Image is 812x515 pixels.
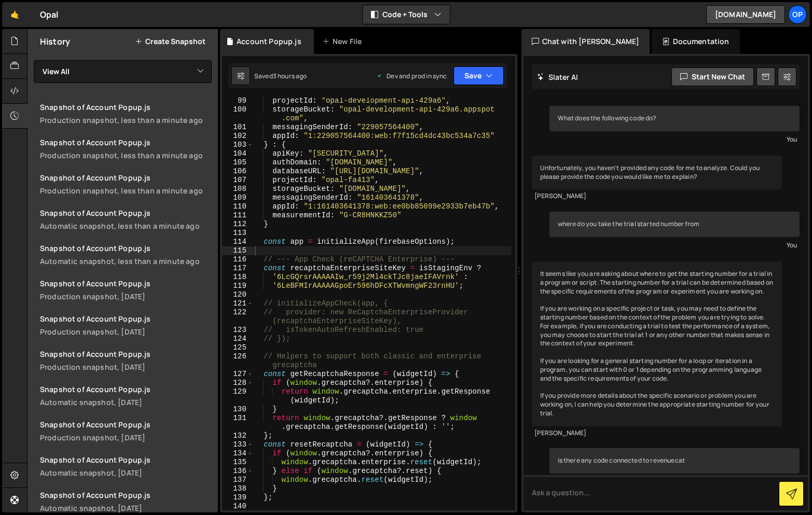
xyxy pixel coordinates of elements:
h2: Slater AI [537,72,579,82]
div: 104 [222,149,253,158]
a: Snapshot of Account Popup.js Production snapshot, [DATE] [34,343,218,378]
div: 119 [222,282,253,290]
div: Automatic snapshot, [DATE] [40,397,212,407]
div: Snapshot of Account Popup.js [40,102,212,112]
a: Snapshot of Account Popup.js Production snapshot, [DATE] [34,308,218,343]
div: Automatic snapshot, [DATE] [40,503,212,513]
a: Snapshot of Account Popup.js Production snapshot, [DATE] [34,272,218,308]
div: Production snapshot, [DATE] [40,327,212,337]
div: 138 [222,484,253,493]
a: Snapshot of Account Popup.jsAutomatic snapshot, less than a minute ago [34,237,218,272]
div: Production snapshot, less than a minute ago [40,186,212,196]
div: New File [322,36,366,47]
div: You [552,134,797,145]
div: 101 [222,123,253,132]
div: [PERSON_NAME] [534,429,780,438]
div: 105 [222,158,253,167]
div: Production snapshot, less than a minute ago [40,115,212,125]
div: Opal [40,8,59,21]
div: 111 [222,211,253,220]
div: 136 [222,467,253,476]
div: 129 [222,387,253,405]
div: 122 [222,308,253,326]
div: 99 [222,96,253,105]
div: Account Popup.js [237,36,301,47]
div: 123 [222,326,253,335]
div: Saved [254,72,307,80]
div: 112 [222,220,253,229]
a: Snapshot of Account Popup.jsProduction snapshot, less than a minute ago [34,166,218,202]
div: 115 [222,246,253,255]
div: Production snapshot, less than a minute ago [40,150,212,160]
div: 113 [222,229,253,238]
div: 118 [222,273,253,282]
div: Snapshot of Account Popup.js [40,137,212,147]
div: 109 [222,193,253,202]
div: 103 [222,141,253,149]
div: 135 [222,458,253,467]
div: 130 [222,405,253,414]
div: 108 [222,185,253,193]
a: Snapshot of Account Popup.js Automatic snapshot, [DATE] [34,449,218,484]
div: 116 [222,255,253,264]
div: 107 [222,176,253,185]
a: 🤙 [2,2,27,27]
div: where do you take the trial started number from [549,212,800,237]
div: Snapshot of Account Popup.js [40,279,212,288]
div: 124 [222,335,253,343]
div: 125 [222,343,253,352]
div: 102 [222,132,253,141]
button: Create Snapshot [135,37,205,46]
div: Production snapshot, [DATE] [40,433,212,442]
a: Snapshot of Account Popup.js Automatic snapshot, [DATE] [34,378,218,413]
div: Production snapshot, [DATE] [40,362,212,372]
div: 120 [222,290,253,299]
a: Snapshot of Account Popup.jsAutomatic snapshot, less than a minute ago [34,202,218,237]
div: 131 [222,414,253,432]
div: Snapshot of Account Popup.js [40,243,212,253]
button: Save [453,66,504,85]
a: Op [788,5,807,24]
div: 110 [222,202,253,211]
div: 128 [222,379,253,387]
div: Snapshot of Account Popup.js [40,173,212,183]
div: Documentation [652,29,739,54]
div: [PERSON_NAME] [534,192,780,201]
div: 117 [222,264,253,273]
div: Automatic snapshot, less than a minute ago [40,221,212,231]
a: Snapshot of Account Popup.js Production snapshot, [DATE] [34,413,218,449]
div: 133 [222,440,253,449]
div: Chat with [PERSON_NAME] [521,29,650,54]
div: What does the following code do? [549,106,800,131]
div: Snapshot of Account Popup.js [40,420,212,429]
h2: History [40,36,70,47]
div: 139 [222,493,253,502]
div: Snapshot of Account Popup.js [40,455,212,465]
div: Unfortunately, you haven't provided any code for me to analyze. Could you please provide the code... [532,156,782,190]
a: [DOMAIN_NAME] [706,5,785,24]
div: Snapshot of Account Popup.js [40,314,212,324]
div: 126 [222,352,253,370]
div: 100 [222,105,253,123]
div: Production snapshot, [DATE] [40,291,212,301]
div: 127 [222,370,253,379]
div: 134 [222,449,253,458]
div: is there any code connected to revenuecat [549,448,800,474]
div: Automatic snapshot, less than a minute ago [40,256,212,266]
div: 140 [222,502,253,511]
div: Dev and prod in sync [376,72,447,80]
div: Snapshot of Account Popup.js [40,384,212,394]
div: 106 [222,167,253,176]
button: Code + Tools [363,5,450,24]
div: 114 [222,238,253,246]
div: Snapshot of Account Popup.js [40,490,212,500]
div: 132 [222,432,253,440]
div: Automatic snapshot, [DATE] [40,468,212,478]
a: Snapshot of Account Popup.jsProduction snapshot, less than a minute ago [34,131,218,166]
div: Snapshot of Account Popup.js [40,349,212,359]
a: Snapshot of Account Popup.jsProduction snapshot, less than a minute ago [34,96,218,131]
div: 121 [222,299,253,308]
div: You [552,240,797,250]
div: 3 hours ago [273,72,307,80]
